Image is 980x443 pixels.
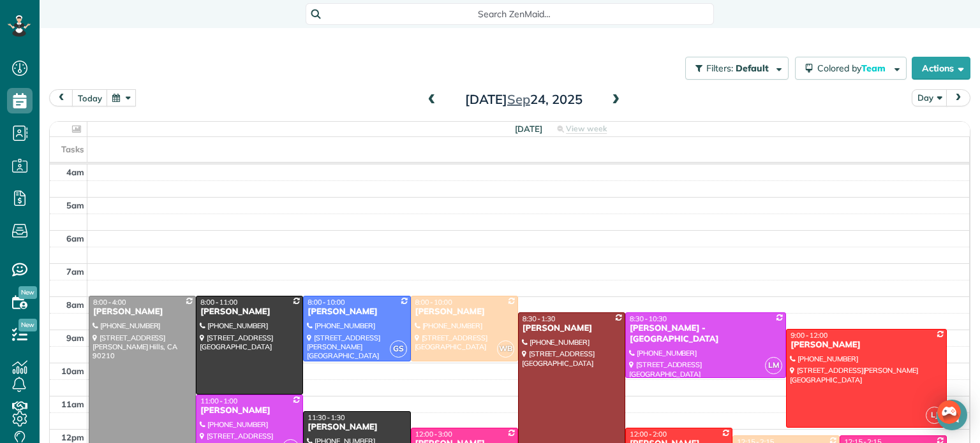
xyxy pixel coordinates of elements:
span: 7am [66,266,84,277]
button: Filters: Default [685,57,789,80]
span: 5am [66,200,84,210]
span: 6am [66,233,84,243]
button: Colored byTeam [795,57,907,80]
span: LJ [926,407,943,424]
div: [PERSON_NAME] - [GEOGRAPHIC_DATA] [629,323,782,345]
span: 11:00 - 1:00 [200,396,237,405]
span: View week [566,124,607,134]
span: Sep [507,91,530,107]
div: [PERSON_NAME] [200,405,299,416]
span: Filters: [706,62,733,74]
span: 12:00 - 2:00 [630,430,667,439]
span: Tasks [61,144,84,154]
div: [PERSON_NAME] [93,307,192,317]
span: LM [765,357,782,374]
a: Filters: Default [679,57,789,80]
span: 9:00 - 12:00 [791,331,828,340]
span: 8:00 - 11:00 [200,298,237,307]
span: 8:30 - 1:30 [523,314,556,323]
button: prev [49,89,73,106]
span: 8:00 - 4:00 [93,298,126,307]
button: next [946,89,970,106]
span: 8:00 - 10:00 [308,298,345,307]
h2: [DATE] 24, 2025 [444,92,604,106]
span: 8am [66,300,84,310]
div: [PERSON_NAME] [522,323,621,334]
span: GS [390,340,407,358]
span: 10am [61,366,84,376]
span: Colored by [817,62,890,74]
span: 11am [61,399,84,409]
button: Day [912,89,947,106]
span: 12pm [61,432,84,442]
span: 11:30 - 1:30 [308,413,345,422]
span: [DATE] [515,124,542,134]
div: Open Intercom Messenger [937,400,967,430]
span: 12:00 - 3:00 [415,430,452,439]
span: Default [736,62,769,74]
div: [PERSON_NAME] [307,307,406,317]
div: [PERSON_NAME] [415,307,514,317]
span: Team [861,62,887,74]
span: WB [497,340,514,358]
div: [PERSON_NAME] [200,307,299,317]
span: 9am [66,333,84,343]
span: 8:00 - 10:00 [415,298,452,307]
span: New [19,286,37,299]
button: Actions [912,57,970,80]
span: 8:30 - 10:30 [630,314,667,323]
button: today [72,89,108,106]
div: [PERSON_NAME] [307,422,406,433]
div: [PERSON_NAME] [790,340,943,351]
span: 4am [66,167,84,177]
span: New [19,319,37,331]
